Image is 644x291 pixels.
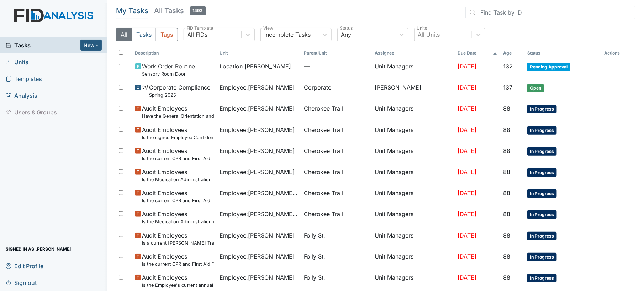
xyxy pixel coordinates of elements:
span: [DATE] [458,189,476,196]
td: Unit Managers [372,101,455,122]
span: Audit Employees Is the Medication Administration Test and 2 observation checklist (hire after 10/... [142,168,214,183]
th: Toggle SortBy [524,47,602,59]
td: [PERSON_NAME] [372,80,455,101]
span: [DATE] [458,105,476,112]
small: Sensory Room Door [142,71,195,77]
td: Unit Managers [372,123,455,144]
td: Unit Managers [372,144,455,165]
span: Audit Employees Is a current MANDT Training certificate found in the file (1 year)? [142,231,214,246]
span: 88 [503,189,510,196]
span: Cherokee Trail [304,168,343,176]
small: Is the Medication Administration Test and 2 observation checklist (hire after 10/07) found in the... [142,176,214,183]
span: In Progress [527,189,557,198]
span: Cherokee Trail [304,210,343,218]
small: Is the signed Employee Confidentiality Agreement in the file (HIPPA)? [142,134,214,141]
th: Toggle SortBy [455,47,500,59]
span: Employee : [PERSON_NAME] [220,104,295,113]
div: Any [341,30,352,39]
button: New [80,40,102,51]
span: [DATE] [458,84,476,91]
td: Unit Managers [372,207,455,228]
small: Spring 2025 [149,92,211,98]
span: Employee : [PERSON_NAME] [220,252,295,261]
span: 132 [503,63,513,70]
span: [DATE] [458,253,476,260]
span: Folly St. [304,231,325,240]
span: Employee : [PERSON_NAME] [220,273,295,282]
span: 88 [503,105,510,112]
small: Is the current CPR and First Aid Training Certificate found in the file(2 years)? [142,155,214,162]
span: Employee : [PERSON_NAME] [220,126,295,134]
span: In Progress [527,168,557,177]
td: Unit Managers [372,59,455,80]
span: Pending Approval [527,63,570,71]
span: — [304,62,369,71]
span: Employee : [PERSON_NAME], Shmara [220,210,298,218]
span: Open [527,84,544,92]
span: Templates [6,73,42,84]
div: Incomplete Tasks [264,30,311,39]
span: Employee : [PERSON_NAME] [220,168,295,176]
span: [DATE] [458,126,476,133]
span: In Progress [527,274,557,282]
span: Edit Profile [6,260,43,271]
span: Cherokee Trail [304,126,343,134]
th: Assignee [372,47,455,59]
td: Unit Managers [372,165,455,186]
span: [DATE] [458,232,476,239]
th: Toggle SortBy [500,47,524,59]
small: Have the General Orientation and ICF Orientation forms been completed? [142,113,214,119]
span: 88 [503,274,510,281]
span: [DATE] [458,63,476,70]
span: [DATE] [458,147,476,154]
td: Unit Managers [372,228,455,249]
span: Signed in as [PERSON_NAME] [6,244,71,255]
small: Is the current CPR and First Aid Training Certificate found in the file(2 years)? [142,261,214,267]
span: In Progress [527,147,557,156]
span: 1492 [190,6,206,15]
span: Work Order Routine Sensory Room Door [142,62,195,77]
td: Unit Managers [372,249,455,270]
span: 88 [503,147,510,154]
th: Toggle SortBy [217,47,301,59]
span: 88 [503,210,510,218]
small: Is the current CPR and First Aid Training Certificate found in the file(2 years)? [142,197,214,204]
a: Tasks [6,41,80,50]
span: Analysis [6,90,37,101]
span: Units [6,56,28,67]
span: Folly St. [304,252,325,261]
span: Audit Employees Is the Medication Administration certificate found in the file? [142,210,214,225]
span: 137 [503,84,512,91]
span: Audit Employees Is the current CPR and First Aid Training Certificate found in the file(2 years)? [142,147,214,162]
small: Is the Medication Administration certificate found in the file? [142,218,214,225]
span: Audit Employees Have the General Orientation and ICF Orientation forms been completed? [142,104,214,119]
button: Tasks [132,28,156,41]
input: Find Task by ID [466,6,635,19]
span: Cherokee Trail [304,189,343,197]
span: [DATE] [458,210,476,218]
span: Corporate Compliance Spring 2025 [149,83,211,98]
span: 88 [503,253,510,260]
small: Is a current [PERSON_NAME] Training certificate found in the file (1 year)? [142,240,214,246]
button: Tags [156,28,178,41]
span: In Progress [527,232,557,240]
span: Audit Employees Is the signed Employee Confidentiality Agreement in the file (HIPPA)? [142,126,214,141]
span: 88 [503,232,510,239]
span: Location : [PERSON_NAME] [220,62,291,71]
th: Toggle SortBy [301,47,372,59]
span: Employee : [PERSON_NAME] [220,83,295,92]
h5: My Tasks [116,6,148,16]
span: Cherokee Trail [304,147,343,155]
span: In Progress [527,105,557,113]
span: In Progress [527,126,557,135]
th: Actions [602,47,635,59]
span: In Progress [527,253,557,261]
span: In Progress [527,210,557,219]
span: [DATE] [458,168,476,175]
span: Audit Employees Is the current CPR and First Aid Training Certificate found in the file(2 years)? [142,189,214,204]
span: Employee : [PERSON_NAME], [PERSON_NAME] [220,189,298,197]
th: Toggle SortBy [132,47,217,59]
div: All Units [418,30,440,39]
span: Corporate [304,83,331,92]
